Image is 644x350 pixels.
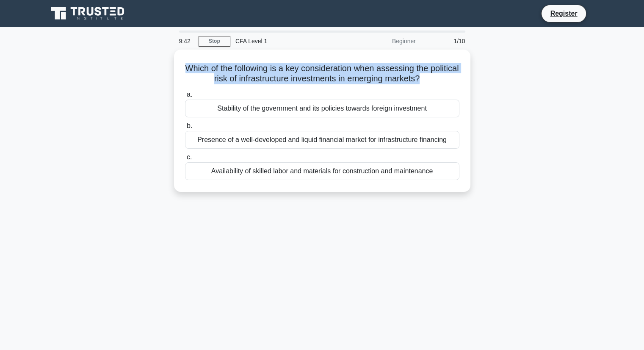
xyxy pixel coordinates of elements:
a: Stop [199,36,230,47]
span: c. [187,153,192,161]
a: Register [545,8,582,19]
div: CFA Level 1 [230,33,347,50]
div: Stability of the government and its policies towards foreign investment [185,100,459,117]
span: b. [187,122,192,129]
h5: Which of the following is a key consideration when assessing the political risk of infrastructure... [184,63,460,84]
span: a. [187,91,192,98]
div: Beginner [347,33,421,50]
div: Availability of skilled labor and materials for construction and maintenance [185,162,459,180]
div: 9:42 [174,33,199,50]
div: 1/10 [421,33,470,50]
div: Presence of a well-developed and liquid financial market for infrastructure financing [185,131,459,149]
